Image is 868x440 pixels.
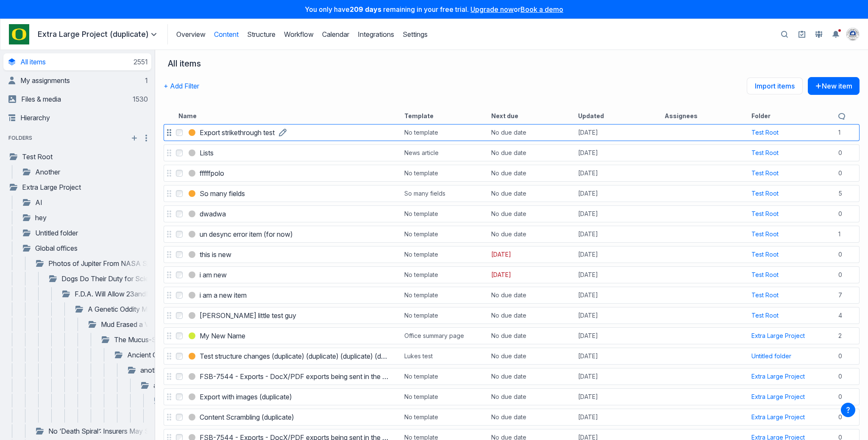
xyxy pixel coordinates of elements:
h3: FSB-7544 - Exports - DocX/PDF exports being sent in the wrong formats (duplicate) [200,371,389,382]
button: New item [808,77,860,95]
a: Test Root [8,152,148,162]
div: No due date [491,352,526,360]
div: No due date [491,393,526,401]
div: Extra Large Project [751,393,805,401]
a: Test Root [751,189,779,198]
span: 7 [838,291,842,299]
a: Another [22,167,148,177]
span: folders [3,134,37,142]
a: Test Root [751,250,779,259]
span: 1 [838,230,840,238]
div: No due date [491,291,526,299]
a: Extra Large Project [751,413,805,421]
span: Export strikethrough test [200,127,275,138]
a: Setup guide [795,28,809,41]
a: Import items [747,77,803,94]
a: Mud Erased a Village in [GEOGRAPHIC_DATA], a Sign of Larger Perils in [GEOGRAPHIC_DATA] [87,319,148,329]
div: All items [168,58,205,69]
a: un desync error item (for now) [200,229,293,239]
h3: Export with images (duplicate) [200,392,292,402]
a: i am a new item [200,290,247,300]
div: No due date [491,149,526,157]
span: 2 [838,332,842,340]
div: 1 [143,76,148,85]
a: Test Root [751,230,779,238]
summary: View profile menu [846,28,860,41]
a: dwadwa [200,209,226,219]
a: Test Root [751,311,779,320]
button: Folder [751,112,771,120]
button: Updated [578,112,604,120]
a: My New Name [200,331,245,341]
span: Content Scrambling (duplicate) [200,412,294,422]
a: Workflow [284,30,314,39]
div: No due date [491,332,526,340]
span: [DATE] [578,311,598,320]
h3: Test structure changes (duplicate) (duplicate) (duplicate) (duplicate) (duplicate) (duplicate) [200,351,389,361]
span: [DATE] [578,210,598,218]
div: No due date [491,413,526,421]
span: 0 [838,210,842,218]
a: hey [22,213,148,223]
a: Extra Large Project [8,182,148,192]
button: Assignees [665,112,698,120]
span: 0 [838,149,842,157]
a: So many fields [200,188,245,199]
a: this is new [200,249,231,260]
a: Hierarchy [8,109,148,126]
span: 5 [838,189,842,198]
div: 2551 [132,58,148,66]
span: Files & media [21,95,61,103]
div: No due date [491,128,526,137]
a: Test Root [751,169,779,177]
a: [PERSON_NAME] little test guy [200,310,296,321]
a: Upgrade now [470,5,514,14]
span: 0 [838,169,842,177]
span: [DATE] [578,352,598,360]
div: Extra Large Project [751,372,805,381]
span: [DATE] [578,393,598,401]
span: [DATE] [578,169,598,177]
a: Book a demo [520,5,563,14]
strong: 209 days [350,5,381,14]
span: My assignments [20,76,70,85]
h3: i am new [200,270,227,280]
a: fffffpolo [200,168,224,178]
img: Your avatar [846,28,859,41]
a: Ancient Cannibals Didn’t Eat Just for the Calories, Study Suggests [114,350,169,360]
a: Dogs Do Their Duty for Science [48,274,148,284]
button: + Add Filter [164,77,199,95]
a: Structure [247,30,275,39]
div: No due date [491,372,526,381]
span: [DATE] [491,250,511,259]
span: [DATE] [578,149,598,157]
span: [DATE] [578,291,598,299]
a: Lists [200,148,214,158]
a: Test Root [751,291,779,299]
span: [DATE] [491,271,511,279]
a: another layer [127,365,182,375]
a: Test Root [751,149,779,157]
a: Extra Large Project [751,332,805,340]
